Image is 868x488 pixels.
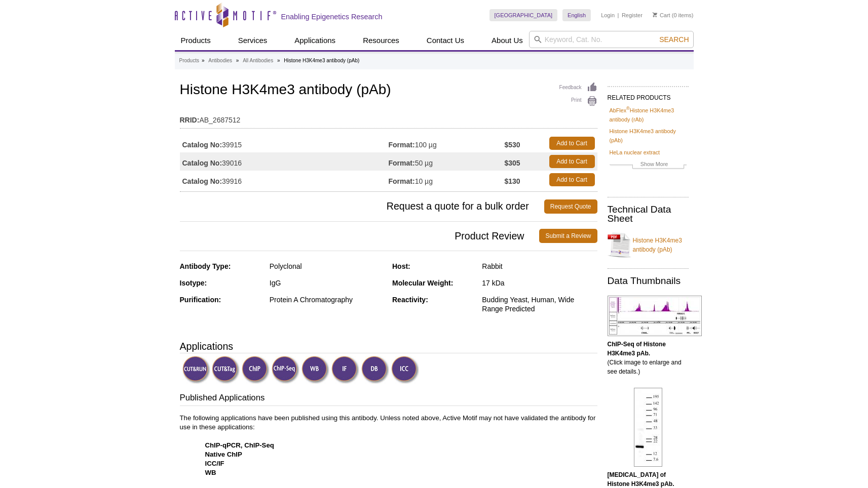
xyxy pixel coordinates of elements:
td: 39916 [180,171,389,189]
li: » [202,58,205,63]
strong: Antibody Type: [180,262,231,270]
strong: Catalog No: [182,140,222,149]
b: [MEDICAL_DATA] of Histone H3K4me3 pAb. [608,471,674,487]
div: Polyclonal [270,262,385,271]
strong: Catalog No: [182,158,222,168]
a: Products [175,31,217,50]
h3: Published Applications [180,392,597,406]
li: Histone H3K4me3 antibody (pAb) [284,58,359,63]
li: (0 items) [653,9,694,21]
a: HeLa nuclear extract [610,148,660,157]
a: Add to Cart [549,173,595,186]
td: 100 µg [389,134,505,152]
a: Antibodies [208,56,232,65]
a: Submit a Review [539,229,597,243]
strong: WB [205,469,216,476]
td: 39016 [180,152,389,171]
a: Histone H3K4me3 antibody (pAb) [608,230,689,260]
a: Register [622,12,643,19]
li: » [277,58,280,63]
strong: $305 [504,158,520,168]
a: Add to Cart [549,137,595,150]
img: ChIP Validated [242,356,270,384]
li: | [618,9,619,21]
a: Print [559,96,597,107]
div: Rabbit [482,262,597,271]
strong: Format: [389,140,415,149]
a: Contact Us [421,31,470,50]
td: AB_2687512 [180,109,597,126]
div: IgG [270,278,385,288]
a: Cart [653,12,670,19]
img: Histone H3K4me3 antibody (pAb) tested by Western blot. [634,388,662,467]
a: Applications [288,31,342,50]
strong: Format: [389,177,415,186]
p: (Click image to enlarge and see details.) [608,340,689,376]
div: Protein A Chromatography [270,295,385,304]
strong: Molecular Weight: [392,279,453,287]
strong: RRID: [180,115,200,125]
a: Login [601,12,615,19]
strong: $530 [504,140,520,149]
strong: Purification: [180,296,221,304]
a: About Us [485,31,529,50]
strong: Format: [389,158,415,168]
td: 10 µg [389,171,505,189]
a: Services [232,31,274,50]
a: All Antibodies [243,56,273,65]
h2: Enabling Epigenetics Research [281,12,383,21]
img: CUT&Tag Validated [212,356,240,384]
img: ChIP-Seq Validated [272,356,299,384]
h2: Technical Data Sheet [608,205,689,223]
span: Request a quote for a bulk order [180,199,544,214]
img: Immunofluorescence Validated [331,356,359,384]
strong: Isotype: [180,279,207,287]
strong: Native ChIP [205,451,242,458]
td: 39915 [180,134,389,152]
b: ChIP-Seq of Histone H3K4me3 pAb. [608,341,666,357]
strong: ICC/IF [205,460,224,467]
a: English [562,9,591,21]
img: CUT&RUN Validated [182,356,210,384]
img: Histone H3K4me3 antibody (pAb) tested by ChIP-Seq. [608,296,702,336]
span: Search [659,35,689,44]
strong: Reactivity: [392,296,428,304]
td: 50 µg [389,152,505,171]
strong: $130 [504,177,520,186]
h3: Applications [180,339,597,354]
a: Feedback [559,82,597,93]
sup: ® [626,106,630,111]
a: [GEOGRAPHIC_DATA] [489,9,558,21]
a: Show More [610,159,687,171]
img: Dot Blot Validated [361,356,389,384]
strong: ChIP-qPCR, ChIP-Seq [205,441,274,449]
li: » [236,58,239,63]
strong: Catalog No: [182,177,222,186]
h2: RELATED PRODUCTS [608,86,689,104]
a: Products [179,56,199,65]
div: Budding Yeast, Human, Wide Range Predicted [482,295,597,313]
a: Resources [357,31,405,50]
div: 17 kDa [482,278,597,288]
button: Search [656,35,692,44]
h2: Data Thumbnails [608,276,689,286]
strong: Host: [392,262,410,270]
h1: Histone H3K4me3 antibody (pAb) [180,82,597,99]
input: Keyword, Cat. No. [529,31,694,48]
img: Western Blot Validated [301,356,329,384]
img: Immunocytochemistry Validated [391,356,419,384]
a: Histone H3K4me3 antibody (pAb) [610,127,687,145]
a: AbFlex®Histone H3K4me3 antibody (rAb) [610,106,687,124]
img: Your Cart [653,12,657,17]
a: Request Quote [544,199,597,214]
span: Product Review [180,229,540,243]
a: Add to Cart [549,155,595,168]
